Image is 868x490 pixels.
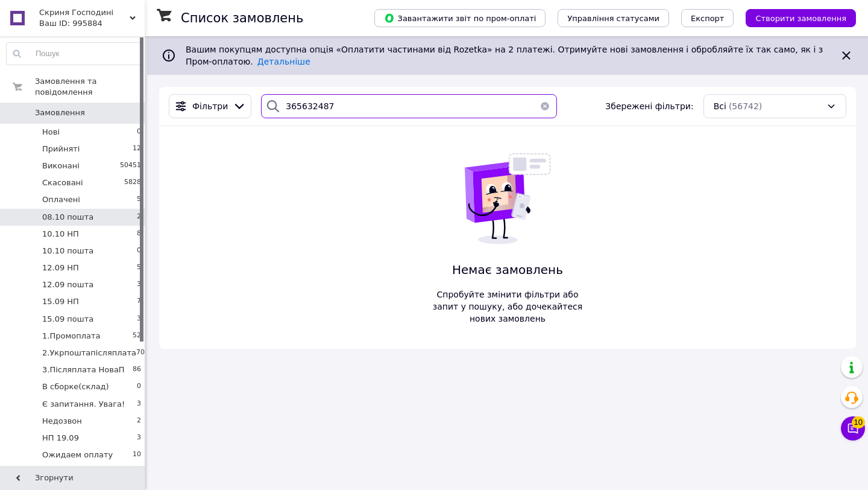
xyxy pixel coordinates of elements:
span: 86 [133,364,141,375]
span: Управління статусами [567,14,659,23]
input: Пошук [7,43,142,65]
span: Створити замовлення [755,14,846,23]
div: Ваш ID: 995884 [39,18,145,29]
span: Всі [714,100,726,112]
span: 5828 [124,177,141,188]
span: 50451 [120,161,141,171]
button: Управління статусами [558,9,669,27]
span: 10.10 пошта [42,246,93,256]
span: 2 [137,212,141,223]
span: 0 [137,381,141,392]
span: 08.10 пошта [42,212,93,223]
button: Експорт [681,9,734,27]
span: 3.Післяплата НоваП [42,364,125,375]
span: 12 [133,144,141,154]
span: Вашим покупцям доступна опція «Оплатити частинами від Rozetka» на 2 платежі. Отримуйте нові замов... [186,45,823,66]
span: 1.Промоплата [42,331,100,342]
span: Є запитання. Увага! [42,399,125,410]
a: Створити замовлення [734,13,856,22]
span: Немає замовлень [428,261,587,279]
span: Завантажити звіт по пром-оплаті [384,13,536,24]
span: 15.09 пошта [42,314,93,325]
span: Недозвон [42,416,82,427]
span: 2.Укрпоштапісляплата [42,348,136,358]
span: 5 [137,194,141,205]
h1: Список замовлень [181,11,303,25]
span: 5 [137,262,141,273]
span: В сборке(склад) [42,381,109,392]
span: 3 [137,433,141,444]
span: 0 [137,127,141,138]
span: Спробуйте змінити фільтри або запит у пошуку, або дочекайтеся нових замовлень [428,288,587,325]
span: Замовлення [35,107,85,118]
span: Замовлення та повідомлення [35,76,145,98]
span: Експорт [691,14,725,23]
span: 8 [137,229,141,240]
button: Очистить [533,94,557,118]
input: Пошук за номером замовлення, ПІБ покупця, номером телефону, Email, номером накладної [261,94,557,118]
a: Детальніше [257,57,310,66]
button: Чат з покупцем10 [841,416,865,441]
button: Завантажити звіт по пром-оплаті [374,9,546,27]
span: (56742) [729,101,762,111]
span: 2 [137,416,141,427]
span: Скасовані [42,177,83,188]
span: 12.09 пошта [42,279,93,290]
span: Збережені фільтри: [605,100,693,112]
span: 70 [136,348,145,358]
span: 3 [137,314,141,325]
span: Оплачені [42,194,80,205]
span: 10.10 НП [42,229,79,240]
span: Нові [42,127,60,138]
span: Прийняті [42,144,80,154]
span: 52 [133,331,141,342]
span: НП 19.09 [42,433,79,444]
span: 15.09 НП [42,296,79,307]
span: 3 [137,279,141,290]
span: 12.09 НП [42,262,79,273]
span: Скриня Господині [39,7,130,18]
span: Ожидаем оплату [42,450,113,460]
span: Виконані [42,161,80,171]
span: 0 [137,246,141,256]
span: 10 [852,416,865,428]
span: 7 [137,296,141,307]
button: Створити замовлення [746,9,856,27]
span: Фільтри [192,100,228,112]
span: 3 [137,399,141,410]
span: 10 [133,450,141,460]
